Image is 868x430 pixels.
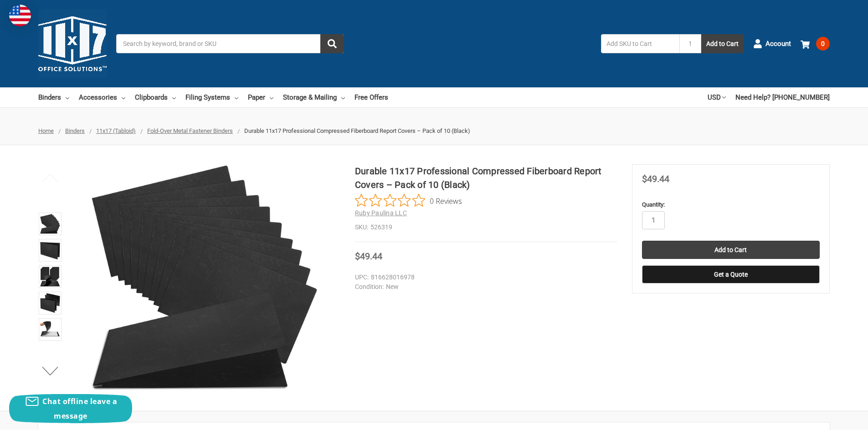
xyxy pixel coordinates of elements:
button: Chat offline leave a message [9,394,132,423]
h1: Durable 11x17 Professional Compressed Fiberboard Report Covers – Pack of 10 (Black) [355,164,617,192]
a: Need Help? [PHONE_NUMBER] [735,87,830,107]
a: Fold-Over Metal Fastener Binders [147,127,233,134]
dd: New [355,282,613,292]
span: $49.44 [355,251,382,262]
a: Free Offers [354,87,388,107]
input: Add SKU to Cart [601,34,679,53]
a: Clipboards [135,87,176,107]
img: 11x17.com [38,10,107,78]
img: Durable 11x17 Professional Compressed Fiberboard Report Covers – Pack of 10 (Black) [40,293,60,313]
span: Durable 11x17 Professional Compressed Fiberboard Report Covers – Pack of 10 (Black) [244,127,470,134]
span: Chat offline leave a message [42,396,117,421]
dt: Condition: [355,282,384,292]
img: Stack of 11x17 black report covers displayed on a wooden desk in a modern office setting. [40,267,60,287]
a: Binders [65,127,85,134]
a: Accessories [79,87,125,107]
img: Durable 11x17 Professional Compressed Fiberboard Report Covers – Pack of 10 (Black) [40,319,60,339]
button: Previous [36,169,64,187]
span: $49.44 [642,173,669,184]
a: USD [708,87,726,107]
a: 0 [801,32,830,56]
img: Durable 11x17 Professional Compressed Fiberboard Report Covers – Pack of 10 (Black) [40,240,60,260]
img: 11" x17" Premium Fiberboard Report Protection | Metal Fastener Securing System | Sophisticated Pa... [91,164,318,392]
dd: 526319 [355,223,617,232]
a: Ruby Paulina LLC [355,209,407,217]
a: Home [38,127,54,134]
a: Storage & Mailing [283,87,345,107]
button: Rated 0 out of 5 stars from 0 reviews. Jump to reviews. [355,194,462,207]
label: Quantity: [642,200,820,209]
button: Add to Cart [701,34,744,53]
dd: 816628016978 [355,273,613,282]
input: Add to Cart [642,241,820,259]
a: Account [753,32,791,56]
a: Filing Systems [185,87,238,107]
span: Account [765,39,791,49]
a: Binders [38,87,69,107]
button: Get a Quote [642,265,820,283]
img: 11" x17" Premium Fiberboard Report Protection | Metal Fastener Securing System | Sophisticated Pa... [40,214,60,234]
dt: SKU: [355,223,368,232]
span: 0 [816,37,830,51]
input: Search by keyword, brand or SKU [116,34,344,53]
img: duty and tax information for United States [9,5,31,26]
a: Paper [248,87,273,107]
button: Next [36,362,64,380]
span: 0 Reviews [430,194,462,207]
a: 11x17 (Tabloid) [96,127,136,134]
dt: UPC: [355,273,369,282]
